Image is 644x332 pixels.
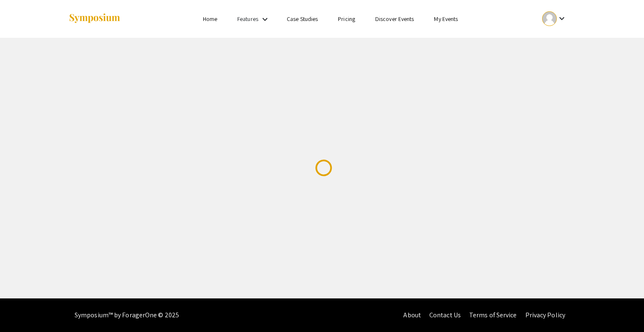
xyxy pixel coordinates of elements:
a: Privacy Policy [525,311,565,319]
a: Home [203,15,217,23]
a: Contact Us [429,311,461,319]
a: Discover Events [375,15,414,23]
a: Features [237,15,258,23]
img: Symposium by ForagerOne [68,13,121,24]
mat-icon: Expand Features list [260,14,270,24]
div: Symposium™ by ForagerOne © 2025 [75,298,179,332]
iframe: Chat [608,294,638,326]
a: Terms of Service [469,311,517,319]
mat-icon: Expand account dropdown [557,13,567,24]
a: Pricing [338,15,355,23]
a: About [403,311,421,319]
button: Expand account dropdown [533,9,576,28]
a: Case Studies [287,15,318,23]
a: My Events [434,15,458,23]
